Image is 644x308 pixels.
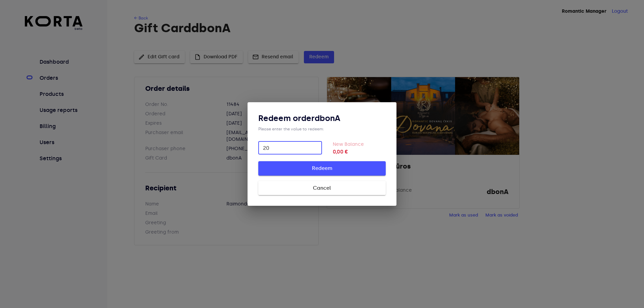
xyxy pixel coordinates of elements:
button: Cancel [258,181,386,195]
h3: Redeem order dbonA [258,113,386,124]
strong: 0,00 € [333,148,386,156]
label: New Balance [333,141,364,147]
span: Redeem [269,164,375,173]
div: Please enter the value to redeem: [258,126,386,132]
span: Cancel [269,184,375,192]
button: Redeem [258,161,386,175]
